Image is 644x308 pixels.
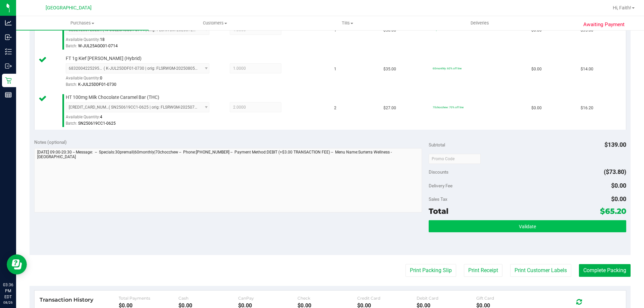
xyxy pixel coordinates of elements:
[581,105,593,111] span: $16.20
[34,139,67,145] span: Notes (optional)
[583,21,625,28] span: Awaiting Payment
[581,66,593,72] span: $14.00
[7,254,27,274] iframe: Resource center
[531,105,542,111] span: $0.00
[334,66,336,72] span: 1
[611,195,626,202] span: $0.00
[178,296,238,301] div: Cash
[66,35,217,48] div: Available Quantity:
[429,154,481,164] input: Promo Code
[462,20,498,26] span: Deliveries
[417,296,476,301] div: Debit Card
[5,19,12,26] inline-svg: Analytics
[238,296,298,301] div: CanPay
[476,296,536,301] div: Gift Card
[613,5,631,10] span: Hi, Faith!
[510,264,571,277] button: Print Customer Labels
[149,20,281,26] span: Customers
[383,66,396,72] span: $35.00
[5,77,12,84] inline-svg: Retail
[66,112,217,125] div: Available Quantity:
[579,264,631,277] button: Complete Packing
[604,168,626,175] span: ($73.80)
[16,16,149,30] a: Purchases
[66,121,77,126] span: Batch:
[5,48,12,55] inline-svg: Inventory
[100,115,102,119] span: 4
[357,296,417,301] div: Credit Card
[429,196,447,202] span: Sales Tax
[5,63,12,69] inline-svg: Outbound
[433,67,462,70] span: 60monthly: 60% off line
[519,224,536,229] span: Validate
[414,16,546,30] a: Deliveries
[78,44,118,48] span: W-JUL25AGO01-0714
[3,282,13,300] p: 03:36 PM EDT
[66,55,142,62] span: FT 1g Kief [PERSON_NAME] (Hybrid)
[429,220,626,232] button: Validate
[604,141,626,148] span: $139.00
[464,264,502,277] button: Print Receipt
[78,121,116,126] span: SN250619CC1-0625
[406,264,456,277] button: Print Packing Slip
[383,105,396,111] span: $27.00
[3,300,13,305] p: 08/26
[66,82,77,87] span: Batch:
[100,76,102,80] span: 0
[433,106,464,109] span: 70chocchew: 70% off line
[5,34,12,41] inline-svg: Inbound
[100,37,105,42] span: 18
[429,206,448,216] span: Total
[429,183,452,188] span: Delivery Fee
[611,182,626,189] span: $0.00
[600,206,626,216] span: $65.20
[298,296,357,301] div: Check
[66,73,217,86] div: Available Quantity:
[281,16,414,30] a: Tills
[531,66,542,72] span: $0.00
[78,82,116,87] span: K-JUL25DDF01-0730
[429,166,448,178] span: Discounts
[5,91,12,98] inline-svg: Reports
[46,5,92,11] span: [GEOGRAPHIC_DATA]
[429,142,445,147] span: Subtotal
[334,105,336,111] span: 2
[119,296,178,301] div: Total Payments
[281,20,413,26] span: Tills
[66,94,159,101] span: HT 100mg Milk Chocolate Caramel Bar (THC)
[16,20,149,26] span: Purchases
[66,44,77,48] span: Batch:
[149,16,281,30] a: Customers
